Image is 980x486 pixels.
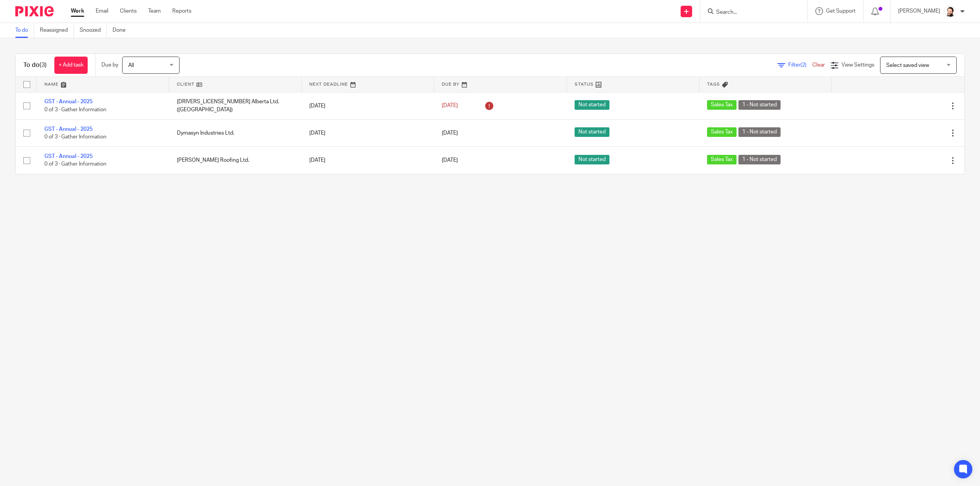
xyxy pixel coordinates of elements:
span: [DATE] [442,130,458,136]
a: GST - Annual - 2025 [44,99,93,104]
a: Email [96,7,108,15]
span: Sales Tax [707,155,737,164]
td: Dymasyn Industries Ltd. [169,119,302,146]
a: + Add task [54,57,88,74]
img: Pixie [15,6,54,16]
td: [DATE] [302,119,434,146]
span: Select saved view [886,63,929,68]
img: Jayde%20Headshot.jpg [944,5,956,18]
span: Filter [788,62,812,68]
span: (2) [800,62,807,68]
a: Snoozed [80,23,107,38]
a: Clear [812,62,825,68]
input: Search [715,9,784,16]
p: [PERSON_NAME] [898,7,940,15]
span: 1 - Not started [738,100,781,110]
span: Sales Tax [707,127,737,137]
a: Work [71,7,84,15]
span: 0 of 3 · Gather Information [44,134,106,140]
span: Not started [575,127,609,137]
span: [DATE] [442,103,458,109]
a: Done [113,23,131,38]
span: Get Support [826,8,856,14]
span: [DATE] [442,158,458,163]
td: [DATE] [302,147,434,174]
span: Not started [575,155,609,164]
span: Not started [575,100,609,110]
p: Due by [101,61,118,69]
td: [DRIVERS_LICENSE_NUMBER] Alberta Ltd. ([GEOGRAPHIC_DATA]) [169,92,302,119]
a: GST - Annual - 2025 [44,154,93,159]
a: Clients [120,7,137,15]
td: [PERSON_NAME] Roofing Ltd. [169,147,302,174]
span: Tags [707,82,720,86]
a: To do [15,23,34,38]
span: All [128,63,134,68]
span: 0 of 3 · Gather Information [44,162,106,167]
span: Sales Tax [707,100,737,110]
td: [DATE] [302,92,434,119]
a: Reports [172,7,191,15]
a: Team [148,7,161,15]
span: 1 - Not started [738,155,781,164]
a: Reassigned [40,23,74,38]
h1: To do [23,61,47,69]
span: 1 - Not started [738,127,781,137]
span: 0 of 3 · Gather Information [44,107,106,112]
a: GST - Annual - 2025 [44,127,93,132]
span: View Settings [841,62,874,68]
span: (3) [39,62,47,68]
